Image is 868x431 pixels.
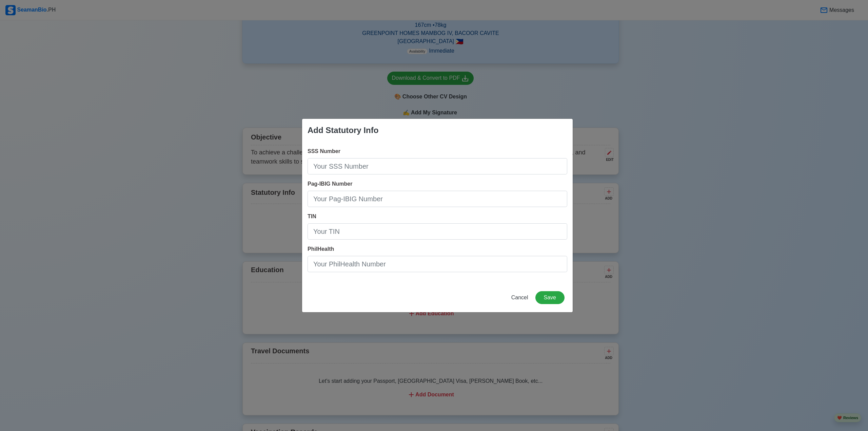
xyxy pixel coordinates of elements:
[308,181,352,187] span: Pag-IBIG Number
[308,191,567,207] input: Your Pag-IBIG Number
[308,256,567,272] input: Your PhilHealth Number
[535,291,565,304] button: Save
[308,213,316,219] span: TIN
[507,291,533,304] button: Cancel
[511,295,528,300] span: Cancel
[308,148,340,154] span: SSS Number
[308,158,567,174] input: Your SSS Number
[308,223,567,240] input: Your TIN
[308,124,378,136] div: Add Statutory Info
[308,246,334,252] span: PhilHealth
